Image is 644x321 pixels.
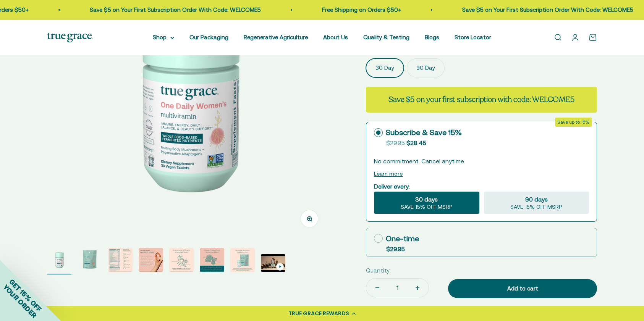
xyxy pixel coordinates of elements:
[261,254,285,274] button: Go to item 8
[47,248,71,274] button: Go to item 1
[366,279,388,297] button: Decrease quantity
[308,6,387,13] a: Free Shipping on Orders $50+
[448,5,619,15] p: Save $5 on Your First Subscription Order With Code: WELCOME5
[78,248,102,272] img: We select ingredients that play a concrete role in true health, and we include them at effective ...
[463,284,582,293] div: Add to cart
[448,279,597,298] button: Add to cart
[2,283,38,319] span: YOUR ORDER
[388,94,574,105] strong: Save $5 on your first subscription with code: WELCOME5
[244,34,308,40] a: Regenerative Agriculture
[200,248,224,274] button: Go to item 6
[139,248,163,272] img: - 1200IU of Vitamin D3 from Lichen and 60 mcg of Vitamin K2 from Mena-Q7 - Regenerative & organic...
[76,5,247,15] p: Save $5 on Your First Subscription Order With Code: WELCOME5
[230,248,255,272] img: When you opt for our refill pouches instead of buying a whole new bottle every time you buy suppl...
[153,33,174,42] summary: Shop
[169,248,194,272] img: Holy Basil and Ashwagandha are Ayurvedic herbs known as "adaptogens." They support overall health...
[108,248,133,274] button: Go to item 3
[363,34,409,40] a: Quality & Testing
[108,248,133,272] img: We select ingredients that play a concrete role in true health, and we include them at effective ...
[288,310,349,318] div: TRUE GRACE REWARDS
[323,34,348,40] a: About Us
[230,248,255,274] button: Go to item 7
[47,248,71,272] img: We select ingredients that play a concrete role in true health, and we include them at effective ...
[406,279,429,297] button: Increase quantity
[200,248,224,272] img: Reighi supports healthy aging.* Cordyceps support endurance.* Our extracts come exclusively from ...
[139,248,163,274] button: Go to item 4
[366,266,391,275] label: Quantity:
[169,248,194,274] button: Go to item 5
[189,34,228,40] a: Our Packaging
[455,34,491,40] a: Store Locator
[78,248,102,274] button: Go to item 2
[8,277,43,313] span: GET 15% OFF
[425,34,439,40] a: Blogs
